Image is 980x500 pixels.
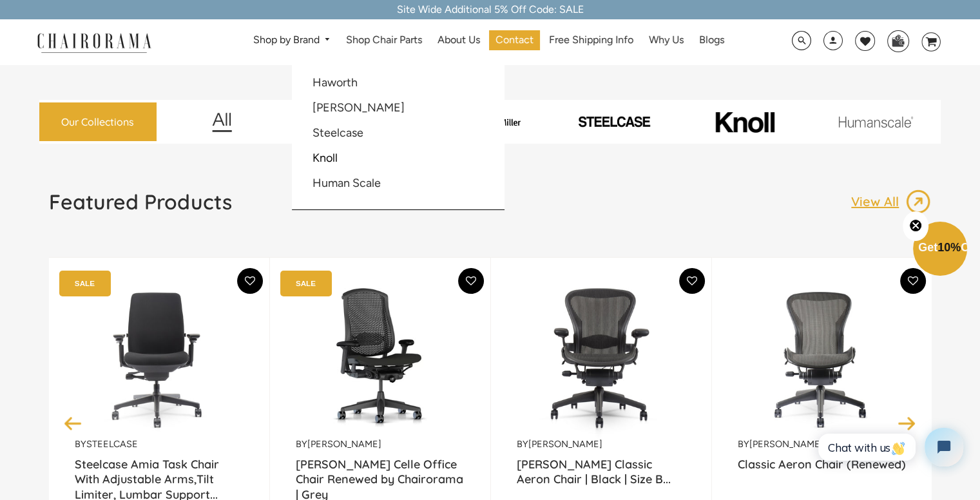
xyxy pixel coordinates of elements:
[903,211,928,241] button: Close teaser
[346,34,422,47] span: Shop Chair Parts
[213,30,765,54] nav: DesktopNavigation
[247,30,338,50] a: Shop by Brand
[913,223,967,277] div: Get10%OffClose teaser
[312,151,338,165] a: Knoll
[649,34,684,47] span: Why Us
[937,241,961,254] span: 10%
[437,34,480,47] span: About Us
[888,31,908,50] img: WhatsApp_Image_2024-07-12_at_16.23.01.webp
[312,176,381,190] a: Human Scale
[312,101,405,115] a: [PERSON_NAME]
[693,30,731,50] a: Blogs
[549,34,633,47] span: Free Shipping Info
[312,75,358,90] a: Haworth
[62,412,84,434] button: Previous
[804,417,974,477] iframe: Tidio Chat
[495,34,533,47] span: Contact
[896,412,918,434] button: Next
[918,241,977,254] span: Get Off
[699,34,724,47] span: Blogs
[543,30,640,50] a: Free Shipping Info
[642,30,690,50] a: Why Us
[30,31,159,53] img: chairorama
[489,30,540,50] a: Contact
[340,30,428,50] a: Shop Chair Parts
[431,30,486,50] a: About Us
[312,126,363,140] a: Steelcase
